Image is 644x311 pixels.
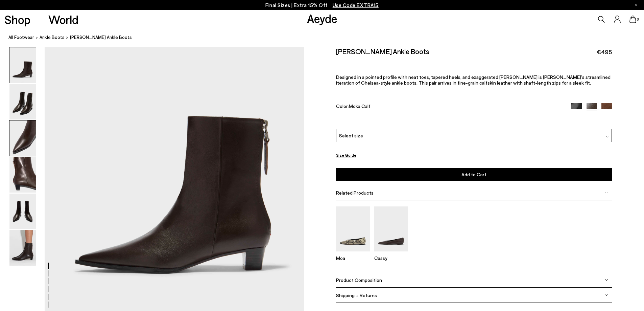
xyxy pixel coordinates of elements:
[339,132,363,139] span: Select size
[597,48,612,56] span: €495
[336,74,612,86] p: Designed in a pointed profile with neat toes, tapered heels, and exaggerated [PERSON_NAME] is [PE...
[9,84,36,119] img: Harriet Pointed Ankle Boots - Image 2
[461,172,486,177] span: Add to Cart
[8,34,34,41] a: All Footwear
[9,230,36,266] img: Harriet Pointed Ankle Boots - Image 6
[40,34,65,41] a: Ankle Boots
[40,35,65,40] span: Ankle Boots
[48,14,78,25] a: World
[374,206,408,251] img: Cassy Pointed-Toe Flats
[9,120,36,156] img: Harriet Pointed Ankle Boots - Image 3
[265,1,379,9] p: Final Sizes | Extra 15% Off
[9,194,36,229] img: Harriet Pointed Ankle Boots - Image 5
[4,14,30,25] a: Shop
[629,16,636,23] a: 0
[636,18,640,21] span: 0
[336,47,429,55] h2: [PERSON_NAME] Ankle Boots
[349,103,371,109] span: Moka Calf
[336,206,370,251] img: Moa Pointed-Toe Flats
[374,247,408,261] a: Cassy Pointed-Toe Flats Cassy
[336,168,612,181] button: Add to Cart
[307,11,337,25] a: Aeyde
[374,255,408,261] p: Cassy
[605,278,608,282] img: svg%3E
[333,2,379,8] span: Navigate to /collections/ss25-final-sizes
[8,28,644,47] nav: breadcrumb
[70,34,132,41] span: [PERSON_NAME] Ankle Boots
[336,103,563,111] div: Color:
[336,151,356,159] button: Size Guide
[605,135,609,138] img: svg%3E
[336,255,370,261] p: Moa
[336,247,370,261] a: Moa Pointed-Toe Flats Moa
[336,190,374,196] span: Related Products
[605,191,608,194] img: svg%3E
[336,292,377,298] span: Shipping + Returns
[9,157,36,193] img: Harriet Pointed Ankle Boots - Image 4
[336,277,382,283] span: Product Composition
[605,293,608,297] img: svg%3E
[9,47,36,83] img: Harriet Pointed Ankle Boots - Image 1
